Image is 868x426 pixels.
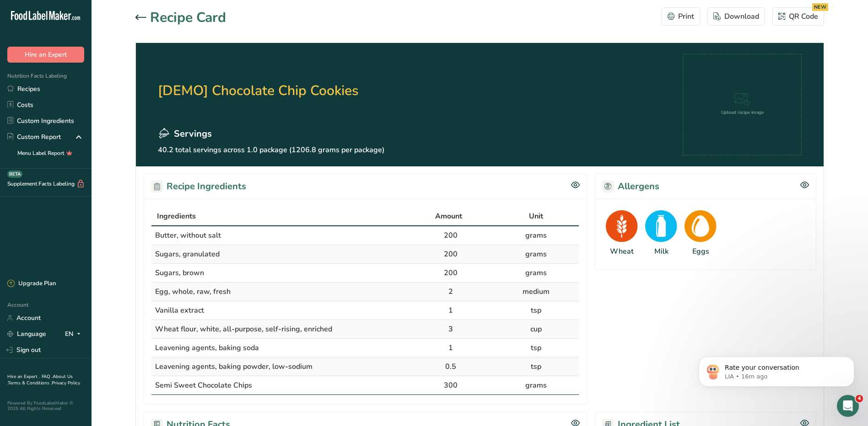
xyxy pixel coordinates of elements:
[42,373,53,380] a: FAQ .
[493,245,579,264] td: grams
[654,246,669,257] div: Milk
[645,210,677,242] img: Milk
[408,357,493,376] td: 0.5
[7,373,73,386] a: About Us .
[7,170,22,178] div: BETA
[493,226,579,245] td: grams
[529,211,543,222] span: Unit
[493,339,579,357] td: tsp
[155,324,332,334] span: Wheat flour, white, all-purpose, self-rising, enriched
[155,230,221,240] span: Butter, without salt
[668,11,694,22] div: Print
[692,246,709,257] div: Eggs
[7,326,46,342] a: Language
[158,144,384,155] p: 40.2 total servings across 1.0 package (1206.8 grams per package)
[721,109,764,116] div: Upload recipe image
[157,211,196,222] span: Ingredients
[7,47,84,63] button: Hire an Expert
[155,343,259,353] span: Leavening agents, baking soda
[155,362,313,372] span: Leavening agents, baking powder, low-sodium
[493,264,579,282] td: grams
[408,264,493,282] td: 200
[493,320,579,339] td: cup
[408,376,493,394] td: 300
[493,357,579,376] td: tsp
[174,127,212,141] span: Servings
[602,180,659,193] h2: Allergens
[151,180,246,193] h2: Recipe Ingredients
[856,395,863,402] span: 4
[155,249,220,259] span: Sugars, granulated
[685,337,868,401] iframe: Intercom notifications message
[435,211,462,222] span: Amount
[493,282,579,301] td: medium
[7,373,40,380] a: Hire an Expert .
[408,226,493,245] td: 200
[65,329,84,340] div: EN
[52,380,80,386] a: Privacy Policy
[150,7,226,28] h1: Recipe Card
[408,282,493,301] td: 2
[8,380,52,386] a: Terms & Conditions .
[685,210,717,242] img: Eggs
[155,305,204,315] span: Vanilla extract
[408,320,493,339] td: 3
[707,7,765,26] button: Download
[408,245,493,264] td: 200
[493,301,579,320] td: tsp
[713,11,759,22] div: Download
[155,287,231,297] span: Egg, whole, raw, fresh
[7,132,61,142] div: Custom Report
[778,11,818,22] div: QR Code
[7,279,56,288] div: Upgrade Plan
[155,380,252,390] span: Semi Sweet Chocolate Chips
[7,400,84,411] div: Powered By FoodLabelMaker © 2025 All Rights Reserved
[610,246,634,257] div: Wheat
[812,3,828,11] div: NEW
[493,376,579,394] td: grams
[662,7,700,26] button: Print
[408,301,493,320] td: 1
[158,54,384,127] h2: [DEMO] Chocolate Chip Cookies
[837,395,859,417] iframe: Intercom live chat
[155,268,204,278] span: Sugars, brown
[772,7,824,26] button: QR Code NEW
[606,210,638,242] img: Wheat
[408,339,493,357] td: 1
